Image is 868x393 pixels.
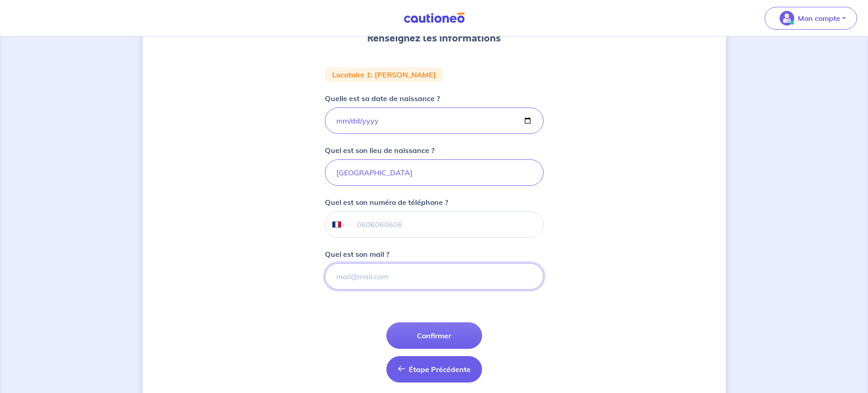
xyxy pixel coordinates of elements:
p: Quel est son mail ? [325,249,389,260]
input: mail@mail.com [325,263,544,290]
button: Étape Précédente [386,356,482,383]
input: birthdate.placeholder [325,107,544,134]
span: Étape Précédente [409,365,471,374]
button: Confirmer [386,322,482,349]
p: Locataire 1 [332,71,371,78]
button: illu_account_valid_menu.svgMon compte [765,7,857,30]
img: illu_account_valid_menu.svg [780,11,794,26]
input: Paris [325,159,544,186]
input: 0606060606 [346,212,543,237]
img: Cautioneo [400,12,468,24]
p: Mon compte [798,13,840,24]
p: Quel est son numéro de téléphone ? [325,197,448,208]
p: : [PERSON_NAME] [371,71,436,78]
h3: Renseignez les informations [367,31,501,46]
p: Quel est son lieu de naissance ? [325,145,434,156]
p: Quelle est sa date de naissance ? [325,93,440,104]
